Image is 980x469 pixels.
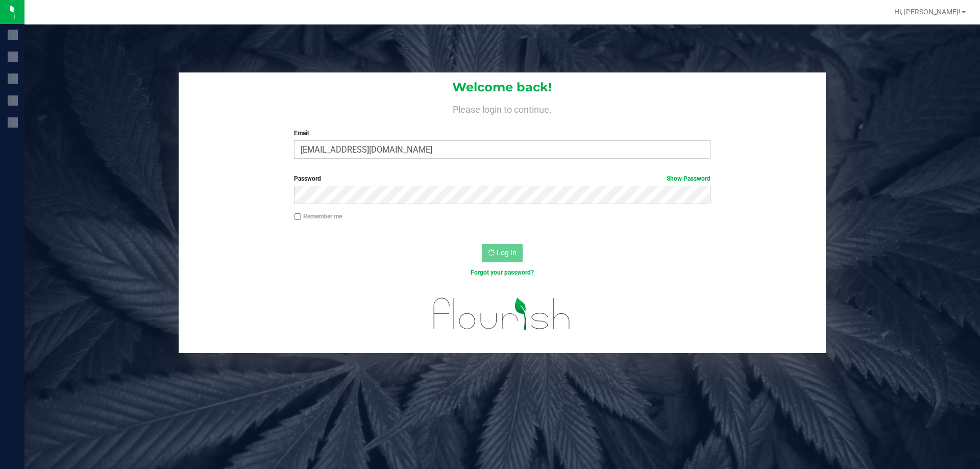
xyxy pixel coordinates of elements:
[294,175,321,182] span: Password
[294,212,342,221] label: Remember me
[471,269,534,276] a: Forgot your password?
[179,102,826,114] h4: Please login to continue.
[179,81,826,94] h1: Welcome back!
[667,175,710,182] a: Show Password
[497,249,517,257] span: Log In
[294,129,710,138] label: Email
[482,244,523,262] button: Log In
[294,213,301,220] input: Remember me
[894,8,961,16] span: Hi, [PERSON_NAME]!
[421,288,583,340] img: flourish_logo.svg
